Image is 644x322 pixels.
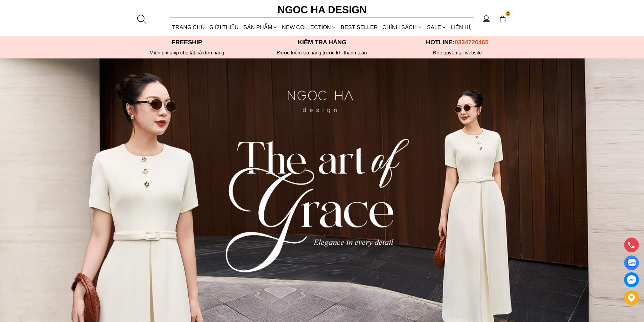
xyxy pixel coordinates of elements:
[505,11,511,17] span: 2
[298,39,347,46] font: Kiểm tra hàng
[624,255,639,270] a: Display image
[425,18,449,36] a: SALE
[119,50,255,56] div: Miễn phí ship cho tất cả đơn hàng
[280,18,338,36] a: NEW COLLECTION
[207,18,241,36] a: GIỚI THIỆU
[627,259,636,267] img: Display image
[390,50,525,56] h6: Độc quyền tại website
[170,18,207,36] a: TRANG CHỦ
[339,18,380,36] a: BEST SELLER
[390,39,525,46] p: Hotline:
[624,272,639,287] a: messenger
[119,39,255,46] p: Freeship
[449,18,474,36] a: LIÊN HỆ
[241,18,280,36] div: SẢN PHẨM
[380,18,425,36] div: Chính sách
[271,2,373,18] a: Ngoc Ha Design
[455,39,488,46] span: 0334726465
[499,15,506,23] img: img-CART-ICON-ksit0nf1
[255,50,390,56] p: Được kiểm tra hàng trước khi thanh toán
